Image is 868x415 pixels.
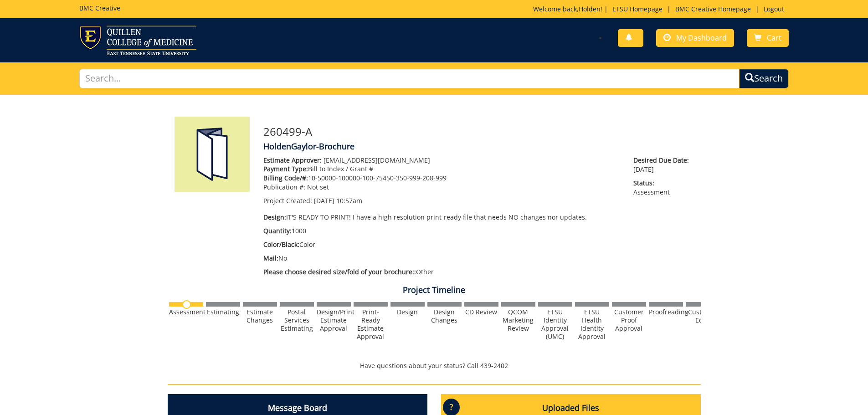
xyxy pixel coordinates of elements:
[354,308,388,341] div: Print-Ready Estimate Approval
[317,308,351,333] div: Design/Print Estimate Approval
[263,213,620,222] p: IT'S READY TO PRINT! I have a high resolution print-ready file that needs NO changes nor updates.
[739,69,789,88] button: Search
[79,69,740,88] input: Search...
[656,29,734,47] a: My Dashboard
[464,308,498,316] div: CD Review
[175,117,250,192] img: Product featured image
[79,5,120,11] h5: BMC Creative
[579,5,601,13] a: Holden
[747,29,789,47] a: Cart
[759,5,789,13] a: Logout
[263,164,308,173] span: Payment Type:
[427,308,462,324] div: Design Changes
[649,308,683,316] div: Proofreading
[263,267,620,277] p: Other
[206,308,240,316] div: Estimating
[263,126,694,138] h3: 260499-A
[633,156,693,174] p: [DATE]
[168,361,701,370] p: Have questions about your status? Call 439-2402
[243,308,277,324] div: Estimate Changes
[263,213,286,221] span: Design:
[533,5,789,14] p: Welcome back, ! | | |
[686,308,720,324] div: Customer Edits
[263,240,620,249] p: Color
[263,183,305,191] span: Publication #:
[280,308,314,333] div: Postal Services Estimating
[314,196,362,205] span: [DATE] 10:57am
[307,183,329,191] span: Not set
[263,174,620,183] p: 10-50000-100000-100-75450-350-999-208-999
[79,26,196,55] img: ETSU logo
[767,33,781,43] span: Cart
[263,164,620,174] p: Bill to Index / Grant #
[633,156,693,165] span: Desired Due Date:
[390,308,425,316] div: Design
[612,308,646,333] div: Customer Proof Approval
[263,142,694,151] h4: HoldenGaylor-Brochure
[263,174,308,182] span: Billing Code/#:
[263,196,312,205] span: Project Created:
[633,179,693,188] span: Status:
[263,254,620,263] p: No
[263,267,416,276] span: Please choose desired size/fold of your brochure::
[182,300,191,309] img: no
[676,33,727,43] span: My Dashboard
[633,179,693,197] p: Assessment
[538,308,572,341] div: ETSU Identity Approval (UMC)
[263,254,278,262] span: Mail:
[263,156,322,164] span: Estimate Approver:
[263,156,620,165] p: [EMAIL_ADDRESS][DOMAIN_NAME]
[671,5,755,13] a: BMC Creative Homepage
[575,308,609,341] div: ETSU Health Identity Approval
[501,308,535,333] div: QCOM Marketing Review
[263,226,620,236] p: 1000
[263,226,292,235] span: Quantity:
[263,240,299,249] span: Color/Black:
[608,5,667,13] a: ETSU Homepage
[169,308,203,316] div: Assessment
[168,286,701,295] h4: Project Timeline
